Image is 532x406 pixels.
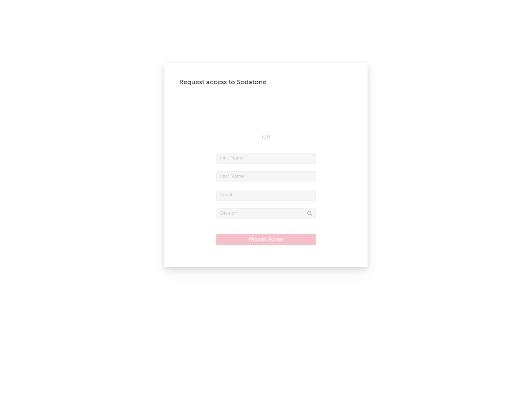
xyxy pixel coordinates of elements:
div: OR [216,133,316,142]
input: Division [216,208,316,219]
input: First Name [216,153,316,164]
div: Request access to Sodatone [179,78,353,87]
input: Last Name [216,171,316,182]
input: Email [216,190,316,201]
button: Request Access [216,234,316,245]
